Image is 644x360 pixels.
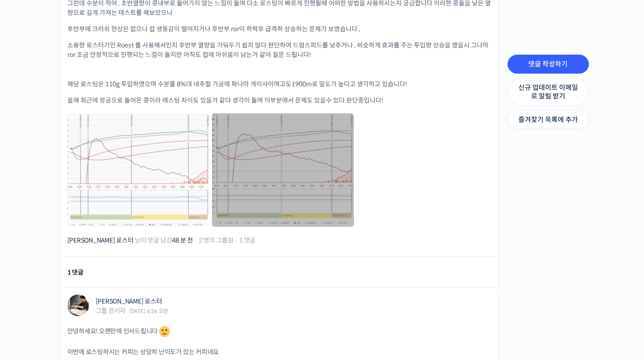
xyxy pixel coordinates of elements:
span: 대화 [83,299,94,306]
p: 후반부에 크러쉬 현상은 없으나 컵 생동감이 떨어지거나 후반부 ror이 하락후 급격히 상승하는 문제가 보였습니다 , [67,24,491,34]
a: 즐겨찾기 목록에 추가 [508,110,589,129]
p: 이번에 로스팅하시는 커피는 상당히 난이도가 있는 커피네요 [67,347,491,357]
a: 대화 [60,285,117,308]
a: [PERSON_NAME] 로스터 [67,236,134,244]
p: 소용량 로스터기인 Roest 를 사용해서인지 후반부 열량을 가둬두기 쉽지 않다 판단하여 드럼스피드를 낮추거나 , 비슷하게 효과를 주는 투입량 상승을 했을시 그나마 ror 조금... [67,41,491,60]
a: 홈 [3,285,60,308]
img: 🙂 [159,326,170,337]
span: · [235,236,238,244]
a: "윤원균 로스터"님 프로필 보기 [67,295,89,316]
a: 댓글 작성하기 [508,55,589,74]
a: 48 분 전 [172,236,193,244]
span: [DATE] 6:56 오전 [129,309,168,314]
span: 1 댓글 [239,237,255,243]
a: 신규 업데이트 이메일로 알림 받기 [508,78,589,106]
img: 20250810_221015 [67,113,209,227]
img: 20250810_221121 [212,113,354,227]
span: 2 명의 그룹원 [199,237,234,243]
span: 님이 댓글 남김 [67,237,193,243]
div: 1 댓글 [67,266,84,279]
span: 홈 [28,299,34,306]
a: 설정 [117,285,174,308]
p: 안녕하세요! 오랜만에 인사드립니다 [67,325,491,338]
p: 올해 최근에 항공으로 들어온 콩이라 레스팅 차이도 있을거 같다 생각이 들며 이부분에서 문제도 있을수 있다 판단중입니다! [67,96,491,105]
p: 해당 로스팅은 110g 투입하였으며 수분률 8%대 네추럴 가공에 파나마 게이샤이며고도1900m로 밀도가 높다고 생각하고 있습니다! [67,79,491,89]
div: 그룹 관리자 [96,308,126,314]
a: [PERSON_NAME] 로스터 [96,297,162,305]
span: 설정 [140,299,150,306]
